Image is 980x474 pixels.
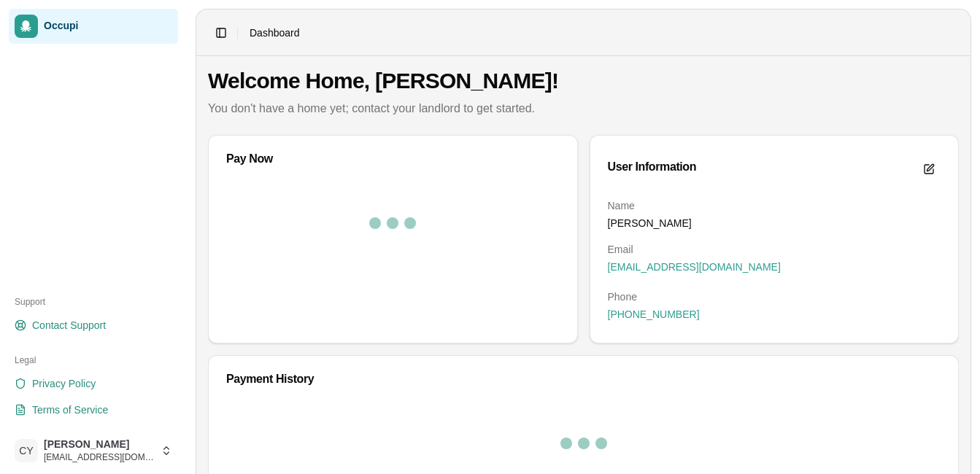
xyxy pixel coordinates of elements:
[9,290,178,314] div: Support
[608,161,697,173] div: User Information
[608,260,781,274] span: [EMAIL_ADDRESS][DOMAIN_NAME]
[32,318,106,333] span: Contact Support
[226,373,941,385] div: Payment History
[226,153,560,165] div: Pay Now
[15,439,38,462] span: CY
[9,372,178,395] a: Privacy Policy
[608,242,941,257] dt: Email
[608,307,700,322] span: [PHONE_NUMBER]
[9,9,178,44] a: Occupi
[9,314,178,337] a: Contact Support
[9,398,178,421] a: Terms of Service
[44,438,155,451] span: [PERSON_NAME]
[208,68,959,94] h1: Welcome Home, [PERSON_NAME]!
[32,376,96,391] span: Privacy Policy
[32,403,108,417] span: Terms of Service
[250,26,300,40] span: Dashboard
[608,216,941,230] dd: [PERSON_NAME]
[208,100,959,117] p: You don't have a home yet; contact your landlord to get started.
[608,290,941,304] dt: Phone
[44,451,155,463] span: [EMAIL_ADDRESS][DOMAIN_NAME]
[9,349,178,372] div: Legal
[44,20,172,33] span: Occupi
[9,433,178,468] button: CY[PERSON_NAME][EMAIL_ADDRESS][DOMAIN_NAME]
[608,198,941,213] dt: Name
[250,26,300,40] nav: breadcrumb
